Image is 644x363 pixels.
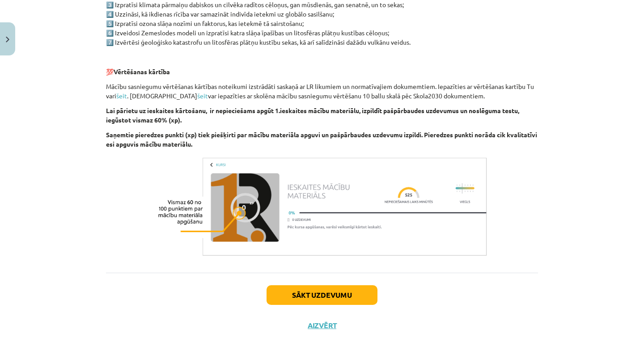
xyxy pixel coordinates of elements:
[6,37,9,42] img: icon-close-lesson-0947bae3869378f0d4975bcd49f059093ad1ed9edebbc8119c70593378902aed.svg
[106,82,538,101] p: Mācību sasniegumu vērtēšanas kārtības noteikumi izstrādāti saskaņā ar LR likumiem un normatīvajie...
[305,321,339,330] button: Aizvērt
[116,92,127,100] a: šeit
[106,131,537,148] strong: Saņemtie pieredzes punkti (xp) tiek piešķirti par mācību materiāla apguvi un pašpārbaudes uzdevum...
[106,67,538,76] p: 💯
[267,285,377,305] button: Sākt uzdevumu
[114,68,170,76] strong: Vērtēšanas kārtība
[197,92,208,100] a: šeit
[106,106,519,124] strong: Lai pārietu uz ieskaites kārtošanu, ir nepieciešams apgūt 1.ieskaites mācību materiālu, izpildīt ...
